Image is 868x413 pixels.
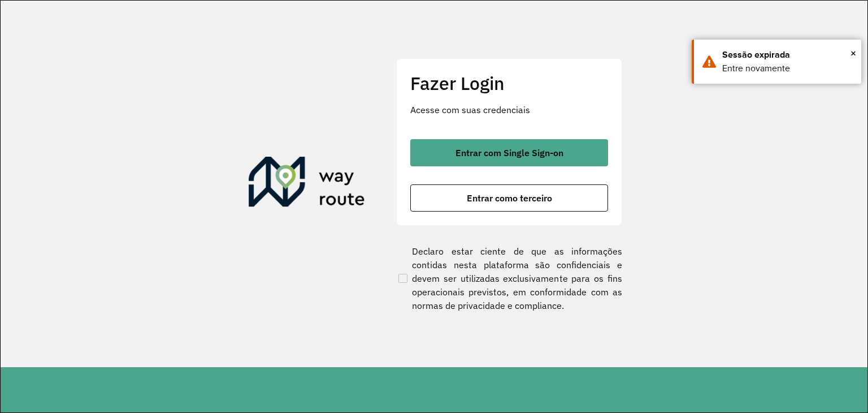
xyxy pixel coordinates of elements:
p: Acesse com suas credenciais [410,103,608,117]
span: Entrar como terceiro [467,193,552,203]
button: Close [850,45,856,62]
div: Entre novamente [722,62,853,75]
button: button [410,184,608,212]
span: Entrar com Single Sign-on [455,148,563,157]
img: Roteirizador AmbevTech [249,157,365,211]
h2: Fazer Login [410,72,608,94]
div: Sessão expirada [722,48,853,62]
button: button [410,139,608,166]
span: × [850,45,856,62]
label: Declaro estar ciente de que as informações contidas nesta plataforma são confidenciais e devem se... [396,244,622,312]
